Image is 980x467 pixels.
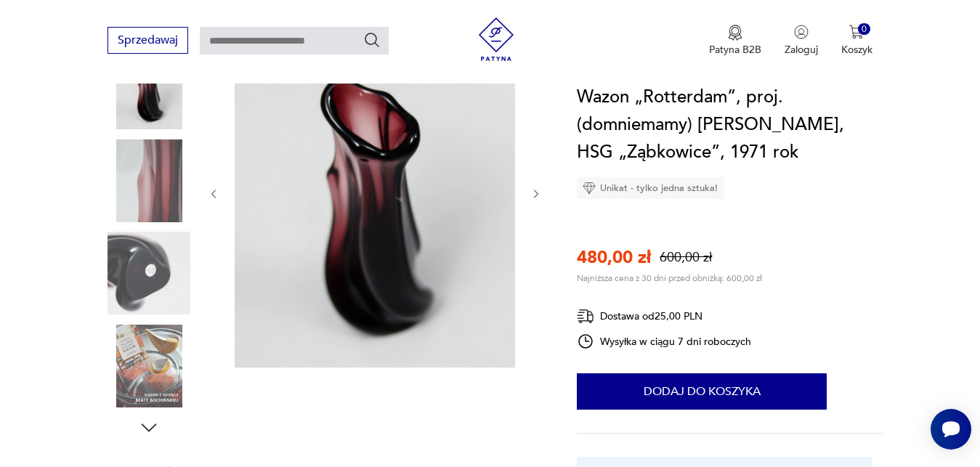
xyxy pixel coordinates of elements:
[841,25,872,57] button: 0Koszyk
[577,373,827,410] button: Dodaj do koszyka
[577,272,762,284] p: Najniższa cena z 30 dni przed obniżką: 600,00 zł
[363,31,381,49] button: Szukaj
[709,25,761,57] button: Patyna B2B
[728,25,742,41] img: Ikona medalu
[794,25,809,39] img: Ikonka użytkownika
[108,232,190,314] img: Zdjęcie produktu Wazon „Rotterdam”, proj. (domniemamy) Bogdan Kupczyk, HSG „Ząbkowice”, 1971 rok
[577,307,751,325] div: Dostawa od 25,00 PLN
[709,25,761,57] a: Ikona medaluPatyna B2B
[583,182,596,195] img: Ikona diamentu
[577,84,883,166] h1: Wazon „Rotterdam”, proj. (domniemamy) [PERSON_NAME], HSG „Ząbkowice”, 1971 rok
[577,333,751,350] div: Wysyłka w ciągu 7 dni roboczych
[785,43,818,57] p: Zaloguj
[709,43,761,57] p: Patyna B2B
[474,17,518,61] img: Patyna - sklep z meblami i dekoracjami vintage
[577,307,594,325] img: Ikona dostawy
[660,248,712,267] p: 600,00 zł
[577,177,724,199] div: Unikat - tylko jedna sztuka!
[108,325,190,407] img: Zdjęcie produktu Wazon „Rotterdam”, proj. (domniemamy) Bogdan Kupczyk, HSG „Ząbkowice”, 1971 rok
[858,23,870,36] div: 0
[577,245,651,269] p: 480,00 zł
[108,139,190,222] img: Zdjęcie produktu Wazon „Rotterdam”, proj. (domniemamy) Bogdan Kupczyk, HSG „Ząbkowice”, 1971 rok
[785,25,818,57] button: Zaloguj
[849,25,864,39] img: Ikona koszyka
[108,46,190,129] img: Zdjęcie produktu Wazon „Rotterdam”, proj. (domniemamy) Bogdan Kupczyk, HSG „Ząbkowice”, 1971 rok
[108,27,188,54] button: Sprzedawaj
[108,36,188,46] a: Sprzedawaj
[235,17,515,367] img: Zdjęcie produktu Wazon „Rotterdam”, proj. (domniemamy) Bogdan Kupczyk, HSG „Ząbkowice”, 1971 rok
[841,43,872,57] p: Koszyk
[931,409,971,450] iframe: Smartsupp widget button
